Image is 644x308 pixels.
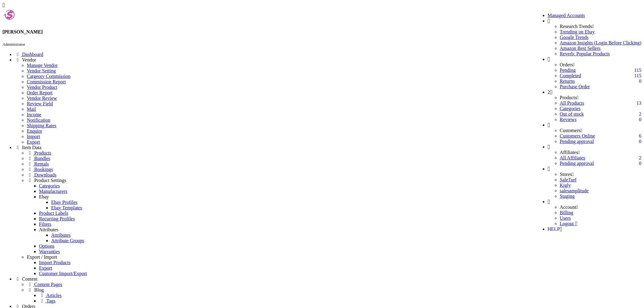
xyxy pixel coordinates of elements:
[560,133,595,138] a: 6Customers Online
[34,178,66,183] span: Product Settings
[39,222,51,227] a: Filters
[27,63,58,68] a: Manage Vendor
[560,40,642,46] a: Amazon Insights (Login Before Clicking)
[39,227,58,232] a: Attributes
[39,194,49,199] a: Ebay
[560,95,642,100] li: Products
[560,205,642,210] li: Account
[27,172,56,177] a: Downloads
[27,156,50,161] a: Bundles
[560,79,575,84] a: 0Returns
[560,24,642,29] li: Research Trends
[560,177,577,182] a: SaleTurf
[639,161,642,166] span: 0
[39,189,67,194] a: Manufacturers
[560,117,577,122] a: 0Reviews
[51,200,78,205] a: Ebay Profiles
[639,79,642,84] span: 0
[548,226,560,232] span: HELP
[46,298,55,303] span: Tags
[639,139,642,144] span: 0
[27,74,71,79] a: Catgeory Commission
[560,172,642,177] li: Stores
[39,271,87,276] a: Customer Import/Export
[27,139,40,145] a: Export
[637,100,642,106] span: 13
[39,298,55,303] a: Tags
[39,265,52,271] a: Export
[560,226,562,232] a: HELP
[34,282,62,287] span: Content Pages
[560,62,642,68] li: Orders
[635,73,642,79] span: 115
[27,282,62,287] a: Content Pages
[2,42,25,47] small: Administrator
[2,29,642,35] h4: [PERSON_NAME]
[560,221,574,226] span: Logout
[560,106,581,111] a: Categories
[635,68,642,73] span: 115
[27,112,41,117] a: Income
[560,161,594,166] a: 0Pending approval
[15,52,43,57] a: Dashboard
[560,128,642,133] li: Customers
[22,276,38,282] span: Content
[39,216,75,221] a: Recurring Profiles
[560,111,584,117] a: 2Out of stock
[22,52,43,57] span: Dashboard
[27,123,56,128] a: Shipping Rates
[39,183,60,188] span: Categories
[39,211,68,216] a: Product Labels
[27,96,57,101] a: Vendor Review
[34,287,44,292] span: Blog
[27,167,53,172] a: Bookings
[39,243,54,249] a: Options
[46,293,62,298] span: Articles
[34,167,53,172] span: Bookings
[560,46,642,51] a: Amazon Best Sellers
[639,133,642,139] span: 6
[27,150,51,156] a: Products
[27,101,53,106] a: Review Field
[560,139,594,144] a: 0Pending approval
[548,89,550,95] span: 2
[39,293,61,298] a: Articles
[34,172,57,177] span: Downloads
[39,249,60,254] a: Warranties
[22,57,36,62] span: Vendor
[560,100,584,106] a: 13All Products
[27,254,57,260] a: Export / Import
[560,194,575,199] a: Staging
[560,84,590,89] a: Purchase Order
[560,188,589,193] a: salesamplitude
[34,150,51,156] span: Products
[560,183,571,188] a: Kigly
[639,155,642,161] span: 2
[27,85,57,90] a: Vendor Product
[560,29,642,35] a: Trending on Ebay
[560,155,586,160] a: 2All Affiliates
[560,215,571,221] a: Users
[560,73,581,78] a: 115Completed
[27,90,53,95] a: Order Report
[27,134,40,139] a: Import
[560,35,642,40] a: Google Trends
[51,233,71,238] a: Attributes
[34,161,49,166] span: Rentals
[560,68,642,73] a: 115Pending
[27,128,42,134] a: Enquire
[27,68,56,73] a: Vendor Setting
[51,205,82,210] a: Ebay Templates
[27,161,49,166] a: Rentals
[34,156,50,161] span: Bundles
[560,150,642,155] li: Affiliates
[2,8,16,22] img: joshlucio05
[51,238,84,243] a: Attribute Groups
[639,111,642,117] span: 2
[548,13,585,18] a: Managed Accounts
[27,79,66,84] a: Commission Report
[560,210,573,215] a: Billing
[39,260,71,265] a: Import Products
[27,117,50,123] a: Notification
